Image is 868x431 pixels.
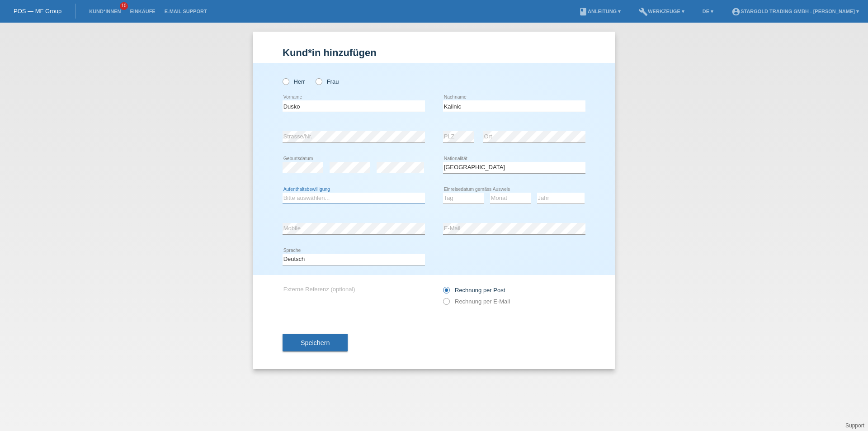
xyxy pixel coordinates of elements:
a: POS — MF Group [14,8,61,14]
a: account_circleStargold Trading GmbH - [PERSON_NAME] ▾ [727,9,863,14]
label: Rechnung per E-Mail [443,298,510,305]
span: 10 [120,2,128,10]
button: Speichern [283,334,348,351]
input: Rechnung per E-Mail [443,298,449,309]
i: account_circle [731,7,741,16]
label: Rechnung per Post [443,287,505,294]
a: Einkäufe [125,9,160,14]
input: Frau [316,78,321,84]
input: Herr [283,78,288,84]
label: Herr [283,78,305,85]
a: DE ▾ [698,9,718,14]
a: Support [845,422,864,429]
h1: Kund*in hinzufügen [283,47,585,58]
i: book [579,7,588,16]
a: Kund*innen [85,9,125,14]
span: Speichern [301,339,330,346]
a: E-Mail Support [160,9,212,14]
a: bookAnleitung ▾ [574,9,625,14]
i: build [639,7,648,16]
label: Frau [316,78,339,85]
a: buildWerkzeuge ▾ [634,9,689,14]
input: Rechnung per Post [443,287,449,298]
